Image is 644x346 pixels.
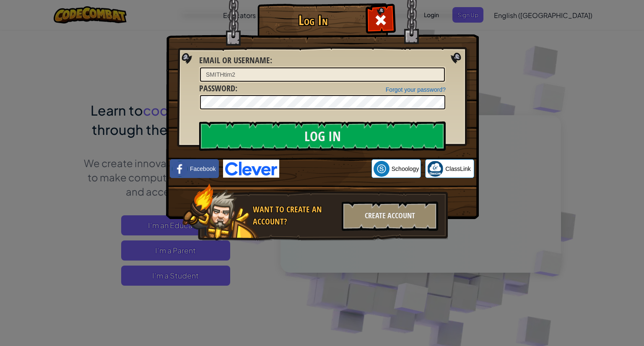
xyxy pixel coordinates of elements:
label: : [199,54,272,67]
span: Password [199,83,235,94]
label: : [199,83,237,95]
span: Email or Username [199,54,270,66]
img: schoology.png [374,161,390,177]
img: clever-logo-blue.png [223,160,279,178]
img: classlink-logo-small.png [427,161,443,177]
span: Schoology [392,165,419,173]
h1: Log In [260,13,366,28]
img: facebook_small.png [172,161,188,177]
span: Facebook [190,165,216,173]
a: Forgot your password? [386,86,446,93]
input: Log In [199,121,446,151]
div: Create Account [342,201,438,231]
div: Want to create an account? [253,204,337,227]
span: ClassLink [445,165,471,173]
iframe: Sign in with Google Button [279,160,371,178]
